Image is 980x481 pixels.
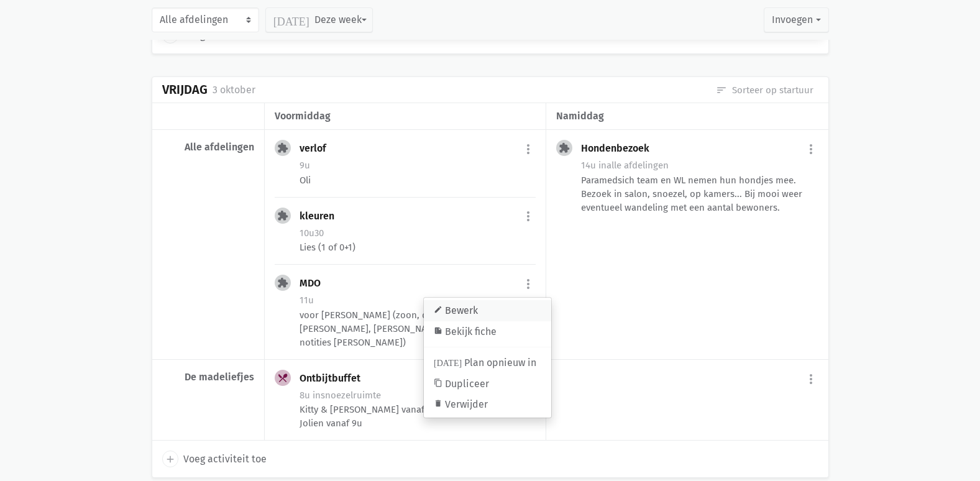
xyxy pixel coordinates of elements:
a: Plan opnieuw in [424,352,551,373]
i: content_copy [434,378,442,387]
span: 11u [300,295,314,306]
div: voormiddag [275,108,536,124]
div: Vrijdag [162,83,208,97]
div: 3 oktober [213,82,255,98]
button: Deze week [265,7,373,32]
span: in [598,160,607,171]
i: [DATE] [273,14,309,25]
i: extension [559,142,570,153]
div: Oli [300,173,536,187]
div: Alle afdelingen [162,141,254,153]
span: 9u [300,160,310,171]
span: 10u30 [300,227,324,239]
a: Bewerk [424,300,551,321]
i: delete [434,400,442,408]
i: edit [434,305,442,314]
i: extension [277,142,288,153]
i: extension [277,277,288,288]
div: verlof [300,142,336,155]
span: snoezelruimte [313,390,381,401]
div: Paramedsich team en WL nemen hun hondjes mee. Bezoek in salon, snoezel, op kamers... Bij mooi wee... [581,173,818,214]
div: De madeliefjes [162,371,254,383]
i: summarize [434,326,442,335]
a: Dupliceer [424,373,551,395]
i: sort [716,85,727,96]
div: Kitty & [PERSON_NAME] vanaf 7u Jolien vanaf 9u [300,403,536,430]
a: Verwijder [424,395,551,416]
a: Bekijk fiche [424,321,551,342]
span: in [313,390,321,401]
div: namiddag [556,108,818,124]
div: Lies (1 of 0+1) [300,240,536,254]
span: Voeg activiteit toe [183,451,267,467]
a: add Voeg activiteit toe [162,451,267,467]
span: 8u [300,390,310,401]
a: Sorteer op startuur [716,83,813,97]
div: kleuren [300,210,344,222]
i: extension [277,210,288,221]
div: Ontbijtbuffet [300,372,370,385]
i: [DATE] [434,357,462,366]
button: Invoegen [764,7,828,32]
i: add [165,454,176,465]
div: voor [PERSON_NAME] (zoon, dochter, [PERSON_NAME], [PERSON_NAME], [PERSON_NAME], [PERSON_NAME] + n... [300,308,536,349]
span: alle afdelingen [598,160,669,171]
i: local_dining [277,372,288,383]
div: Hondenbezoek [581,142,659,155]
span: 14u [581,160,596,171]
div: MDO [300,277,331,290]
